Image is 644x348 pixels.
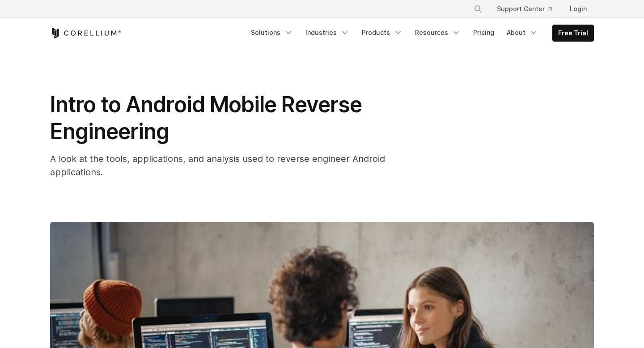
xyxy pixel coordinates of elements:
a: Products [356,25,408,41]
a: Solutions [246,25,298,41]
a: Pricing [468,25,500,41]
div: Navigation Menu [246,25,594,42]
button: Search [470,1,486,17]
div: Navigation Menu [463,1,594,17]
a: Resources [410,25,466,41]
a: Industries [300,25,355,41]
a: About [501,25,543,41]
a: Free Trial [553,25,593,41]
a: Support Center [490,1,559,17]
span: Intro to Android Mobile Reverse Engineering [50,91,362,144]
a: Corellium Home [50,28,121,38]
a: Login [563,1,594,17]
span: A look at the tools, applications, and analysis used to reverse engineer Android applications. [50,153,385,178]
